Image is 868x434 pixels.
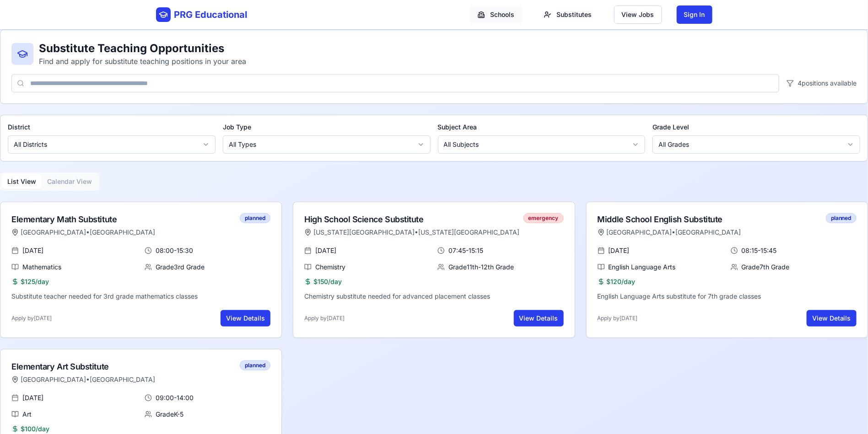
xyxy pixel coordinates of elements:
span: [US_STATE][GEOGRAPHIC_DATA] • [US_STATE][GEOGRAPHIC_DATA] [313,228,519,237]
span: [GEOGRAPHIC_DATA] • [GEOGRAPHIC_DATA] [607,228,741,237]
span: [DATE] [22,393,43,402]
span: $120/day [607,277,636,286]
button: View Details [221,310,270,327]
button: View Details [514,310,564,327]
button: Calendar View [42,174,97,189]
span: 08:15 - 15:45 [742,246,777,255]
span: Grade 3rd Grade [156,263,205,272]
span: [DATE] [315,246,336,255]
span: 4 positions available [798,79,857,88]
button: Substitutes [537,5,599,24]
span: $100/day [21,424,49,434]
span: PRG Educational [174,8,248,21]
p: Substitute teacher needed for 3rd grade mathematics classes [11,292,270,301]
span: 08:00 - 15:30 [156,246,193,255]
button: List View [2,174,42,189]
span: $150/day [313,277,342,286]
span: [GEOGRAPHIC_DATA] • [GEOGRAPHIC_DATA] [21,228,155,237]
label: District [8,123,216,132]
span: Grade 11th-12th Grade [448,263,514,272]
div: planned [240,360,270,370]
span: Art [22,410,32,419]
button: Sign In [677,5,712,24]
span: Apply by [DATE] [304,315,345,322]
span: Apply by [DATE] [11,315,52,322]
button: View Jobs [614,5,662,24]
h1: Substitute Teaching Opportunities [39,41,246,56]
span: [DATE] [609,246,630,255]
button: View Details [807,310,857,327]
div: Middle School English Substitute [598,213,741,226]
span: [DATE] [22,246,43,255]
p: English Language Arts substitute for 7th grade classes [598,292,857,301]
label: Subject Area [438,123,646,132]
span: Mathematics [22,263,61,272]
div: High School Science Substitute [304,213,519,226]
span: Apply by [DATE] [598,315,638,322]
span: Schools [491,10,515,19]
span: English Language Arts [609,263,676,272]
div: emergency [523,213,564,223]
span: [GEOGRAPHIC_DATA] • [GEOGRAPHIC_DATA] [21,375,155,384]
div: Elementary Math Substitute [11,213,155,226]
span: Substitutes [557,10,592,19]
span: $125/day [21,277,49,286]
div: planned [240,213,270,223]
span: 09:00 - 14:00 [156,393,194,402]
div: Elementary Art Substitute [11,360,155,373]
p: Find and apply for substitute teaching positions in your area [39,56,246,67]
div: planned [826,213,857,223]
span: 07:45 - 15:15 [448,246,483,255]
label: Grade Level [652,123,860,132]
label: Job Type [223,123,431,132]
span: Grade 7th Grade [742,263,790,272]
span: Chemistry [315,263,345,272]
button: Schools [470,5,522,24]
p: Chemistry substitute needed for advanced placement classes [304,292,563,301]
span: Grade K-5 [156,410,183,419]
